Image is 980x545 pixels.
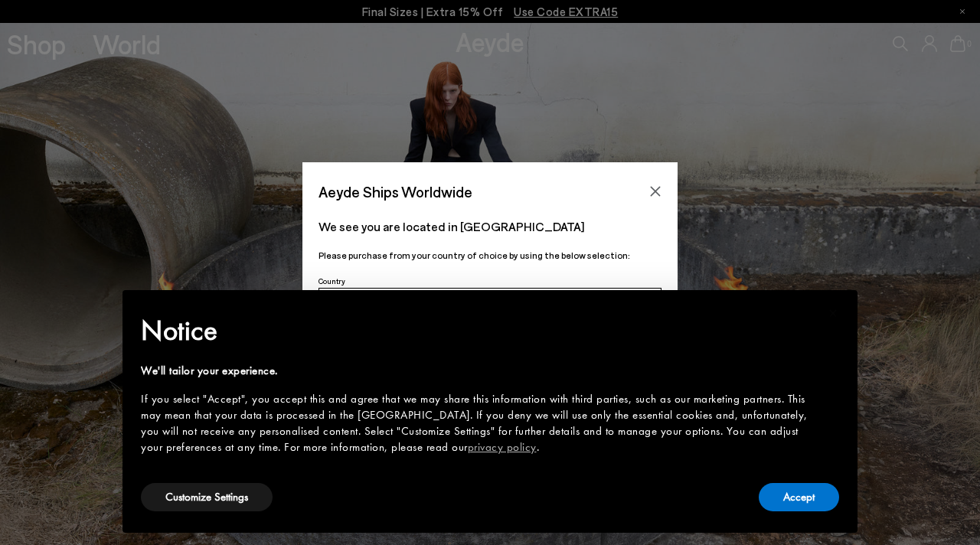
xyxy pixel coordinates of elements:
[468,439,537,455] a: privacy policy
[141,363,815,379] div: We'll tailor your experience.
[318,178,472,205] span: Aeyde Ships Worldwide
[644,180,667,203] button: Close
[318,276,345,286] span: Country
[141,391,815,455] div: If you select "Accept", you accept this and agree that we may share this information with third p...
[141,483,273,511] button: Customize Settings
[318,217,661,236] p: We see you are located in [GEOGRAPHIC_DATA]
[141,311,815,351] h2: Notice
[759,483,839,511] button: Accept
[815,295,851,331] button: Close this notice
[318,248,661,263] p: Please purchase from your country of choice by using the below selection:
[828,301,838,325] span: ×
